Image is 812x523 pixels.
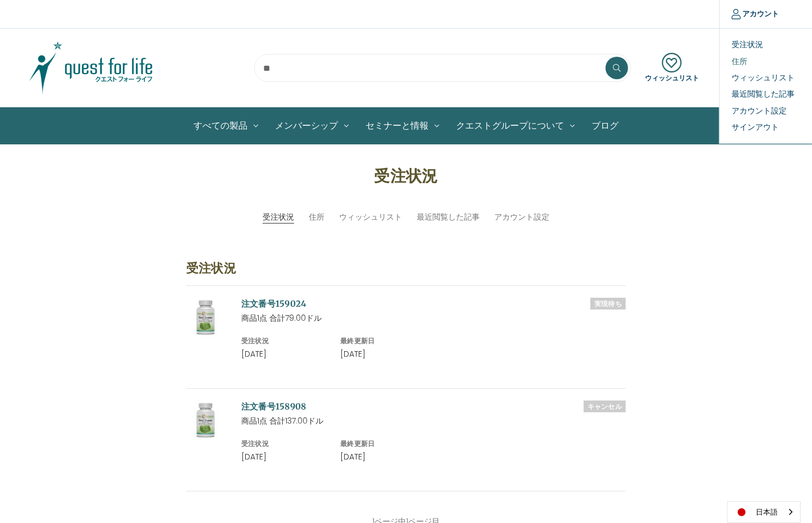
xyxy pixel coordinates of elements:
a: アカウント設定 [494,211,549,223]
h3: 受注状況 [186,259,626,286]
h6: 最終更新日 [340,336,427,346]
a: 日本語 [728,502,800,522]
div: Language [727,501,801,523]
p: 商品1点 合計137.00ドル [241,415,626,427]
aside: Language selected: 日本語 [727,501,801,523]
h6: 受注状況 [241,336,328,346]
a: 注文番号158908 [241,401,306,412]
p: 商品1点 合計79.00ドル [241,312,626,324]
span: [DATE] [340,451,366,462]
h6: 実現待ち [590,298,626,310]
a: 最近閲覧した記事 [417,211,480,223]
a: ブログ [583,108,627,144]
a: ウィッシュリスト [339,211,402,223]
h1: 受注状況 [76,164,736,188]
h6: キャンセル [584,401,626,412]
a: ウィッシュリスト [645,53,699,83]
span: [DATE] [241,348,267,360]
li: 受注状況 [263,211,294,224]
a: 住所 [309,211,324,223]
a: セミナーと情報 [357,108,448,144]
a: メンバーシップ [267,108,357,144]
a: クエストグループについて [448,108,583,144]
h6: 最終更新日 [340,439,427,449]
span: [DATE] [340,348,366,360]
a: 注文番号159024 [241,298,307,309]
span: [DATE] [241,451,267,462]
a: All Products [185,108,267,144]
h6: 受注状況 [241,439,328,449]
img: クエスト・グループ [21,40,161,96]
